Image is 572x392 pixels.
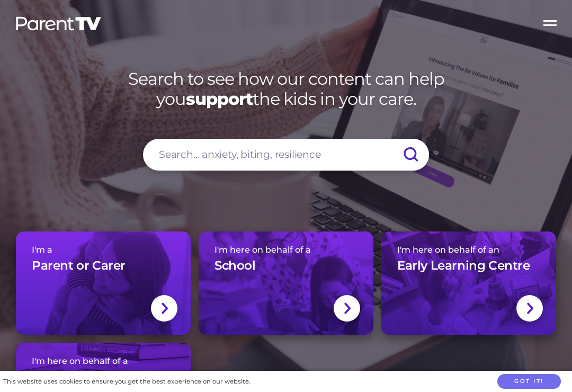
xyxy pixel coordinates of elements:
[3,376,250,387] div: This website uses cookies to ensure you get the best experience on our website.
[16,231,191,335] a: I'm aParent or Carer
[381,231,556,335] a: I'm here on behalf of anEarly Learning Centre
[497,374,561,389] button: Got it!
[32,245,175,255] span: I'm a
[526,301,534,315] img: svg+xml;base64,PHN2ZyBlbmFibGUtYmFja2dyb3VuZD0ibmV3IDAgMCAxNC44IDI1LjciIHZpZXdCb3g9IjAgMCAxNC44ID...
[15,16,102,31] img: parenttv-logo-white.4c85aaf.svg
[32,258,126,274] h3: Parent or Carer
[32,369,74,385] h3: Library
[32,356,175,366] span: I'm here on behalf of a
[143,139,429,171] input: Search... anxiety, biting, resilience
[16,69,556,110] h1: Search to see how our content can help you the kids in your care.
[397,258,530,274] h3: Early Learning Centre
[397,245,540,255] span: I'm here on behalf of an
[186,88,253,109] strong: support
[199,231,373,335] a: I'm here on behalf of aSchool
[215,258,256,274] h3: School
[392,139,429,171] input: Submit
[160,301,168,315] img: svg+xml;base64,PHN2ZyBlbmFibGUtYmFja2dyb3VuZD0ibmV3IDAgMCAxNC44IDI1LjciIHZpZXdCb3g9IjAgMCAxNC44ID...
[215,245,358,255] span: I'm here on behalf of a
[343,301,351,315] img: svg+xml;base64,PHN2ZyBlbmFibGUtYmFja2dyb3VuZD0ibmV3IDAgMCAxNC44IDI1LjciIHZpZXdCb3g9IjAgMCAxNC44ID...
